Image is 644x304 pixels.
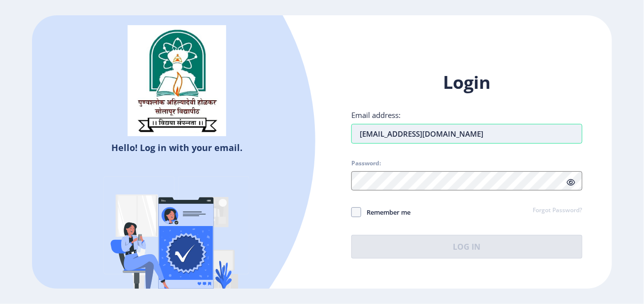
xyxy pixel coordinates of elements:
span: Remember me [361,206,410,218]
h1: Login [351,71,582,94]
label: Email address: [351,110,401,120]
label: Password: [351,159,381,167]
a: Forgot Password? [533,206,582,215]
button: Log In [351,235,582,259]
img: sulogo.png [128,25,226,137]
input: Email address [351,124,582,144]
